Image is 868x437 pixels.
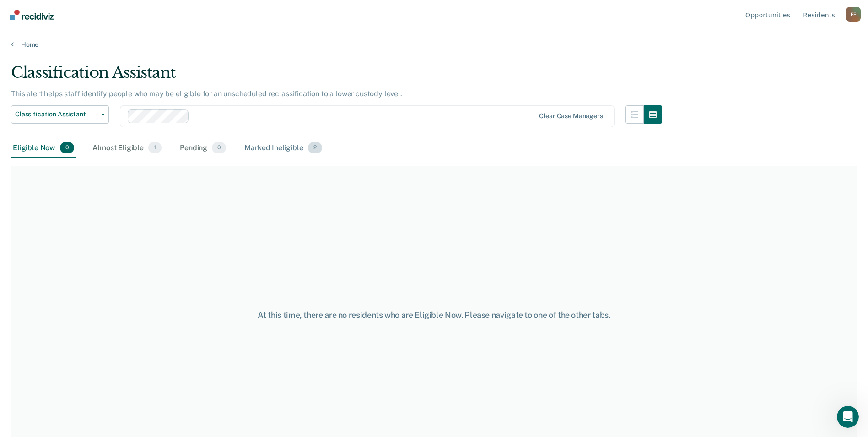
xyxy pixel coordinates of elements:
a: Home [11,40,857,49]
div: Pending0 [178,138,228,158]
img: Recidiviz [10,10,54,20]
button: Profile dropdown button [846,7,861,22]
div: E E [846,7,861,22]
div: At this time, there are no residents who are Eligible Now. Please navigate to one of the other tabs. [223,310,646,320]
span: 0 [60,142,74,154]
p: This alert helps staff identify people who may be eligible for an unscheduled reclassification to... [11,89,402,98]
button: Classification Assistant [11,105,109,124]
span: Classification Assistant [15,110,97,118]
span: 2 [308,142,322,154]
div: Almost Eligible1 [91,138,163,158]
span: 1 [148,142,162,154]
div: Marked Ineligible2 [243,138,324,158]
span: 0 [212,142,226,154]
div: Clear case managers [539,112,603,120]
iframe: Intercom live chat [837,406,859,428]
div: Eligible Now0 [11,138,76,158]
div: Classification Assistant [11,63,662,89]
